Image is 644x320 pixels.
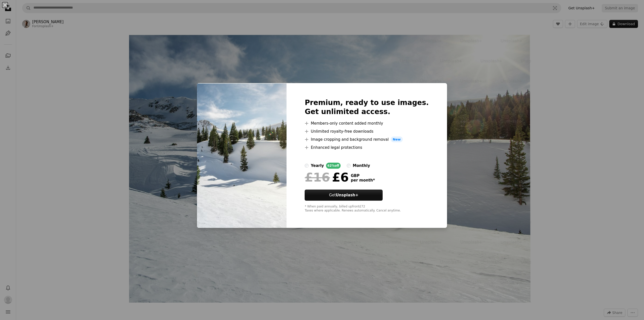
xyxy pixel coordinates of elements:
input: monthly [347,164,351,168]
span: per month * [351,178,375,183]
h2: Premium, ready to use images. Get unlimited access. [305,98,429,116]
img: premium_photo-1673195441581-e6a5d8266b06 [197,83,287,228]
li: Members-only content added monthly [305,120,429,126]
div: yearly [311,163,324,169]
div: 62% off [326,163,341,169]
a: GetUnsplash+ [305,190,383,201]
span: New [391,136,403,143]
li: Unlimited royalty-free downloads [305,128,429,134]
div: monthly [353,163,370,169]
div: £6 [305,171,349,184]
li: Image cropping and background removal [305,136,429,143]
li: Enhanced legal protections [305,145,429,151]
strong: Unsplash+ [336,193,358,197]
input: yearly62%off [305,164,309,168]
span: £16 [305,171,330,184]
span: GBP [351,173,375,178]
div: * When paid annually, billed upfront £72 Taxes where applicable. Renews automatically. Cancel any... [305,205,429,213]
